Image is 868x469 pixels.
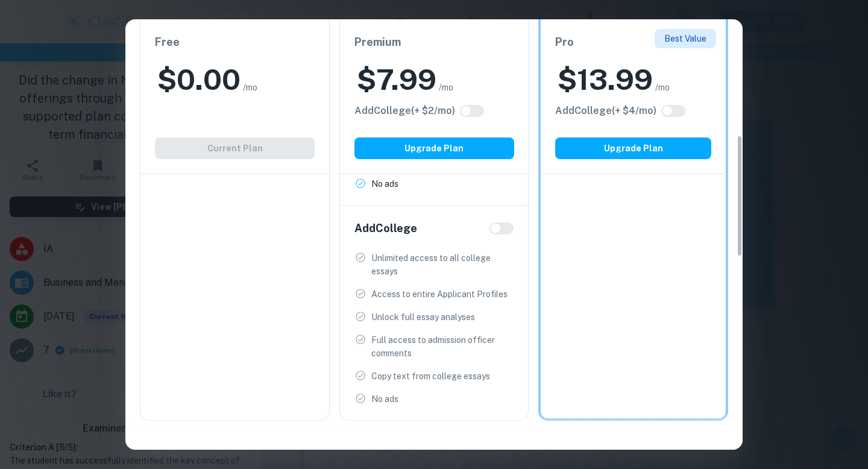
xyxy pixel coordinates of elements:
[354,104,455,118] h6: Click to see all the additional College features.
[371,370,490,383] p: Copy text from college essays
[664,32,706,45] p: Best Value
[655,81,670,94] span: /mo
[354,137,514,159] button: Upgrade Plan
[555,34,711,51] h6: Pro
[157,60,241,99] h2: $ 0.00
[155,34,315,51] h6: Free
[354,34,514,51] h6: Premium
[243,81,257,94] span: /mo
[371,392,398,406] p: No ads
[371,333,514,360] p: Full access to admission officer comments
[357,60,436,99] h2: $ 7.99
[558,60,653,99] h2: $ 13.99
[371,251,514,278] p: Unlimited access to all college essays
[555,137,711,159] button: Upgrade Plan
[371,288,508,301] p: Access to entire Applicant Profiles
[354,220,417,237] h6: Add College
[555,104,656,118] h6: Click to see all the additional College features.
[439,81,453,94] span: /mo
[371,177,398,190] p: No ads
[371,310,475,324] p: Unlock full essay analyses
